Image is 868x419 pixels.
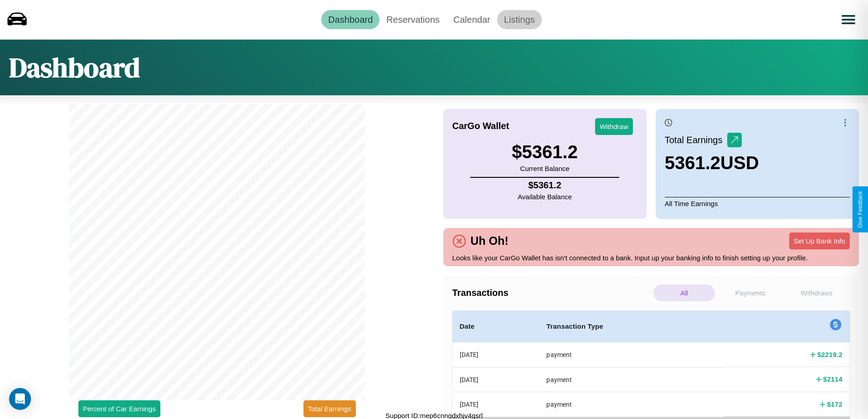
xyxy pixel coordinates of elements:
th: payment [539,342,724,367]
h4: $ 2114 [823,374,842,384]
h4: CarGo Wallet [452,121,509,131]
h3: $ 5361.2 [512,142,578,162]
th: [DATE] [452,342,539,367]
p: All [653,285,715,301]
h4: $ 5361.2 [518,180,572,191]
th: [DATE] [452,367,539,392]
th: payment [539,392,724,417]
p: Total Earnings [665,132,727,148]
th: payment [539,367,724,392]
div: Give Feedback [857,191,863,228]
th: [DATE] [452,392,539,417]
button: Open menu [836,7,861,32]
h1: Dashboard [9,49,140,86]
div: Open Intercom Messenger [9,388,31,410]
a: Listings [497,10,542,29]
button: Total Earnings [303,400,356,417]
p: Withdraws [786,285,847,301]
button: Percent of Car Earnings [78,400,160,417]
a: Reservations [380,10,447,29]
h4: Uh Oh! [466,234,513,248]
h4: Transaction Type [546,321,716,332]
h4: $ 172 [827,399,842,409]
a: Calendar [447,10,497,29]
h4: $ 2219.2 [817,350,842,359]
p: Payments [719,285,781,301]
h4: Transactions [452,288,651,298]
a: Dashboard [321,10,380,29]
h4: Date [460,321,532,332]
p: All Time Earnings [665,197,850,210]
p: Current Balance [512,162,578,175]
p: Available Balance [518,191,572,203]
h3: 5361.2 USD [665,153,759,173]
p: Looks like your CarGo Wallet has isn't connected to a bank. Input up your banking info to finish ... [452,252,850,264]
button: Set Up Bank Info [789,233,850,249]
button: Withdraw [595,118,633,135]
